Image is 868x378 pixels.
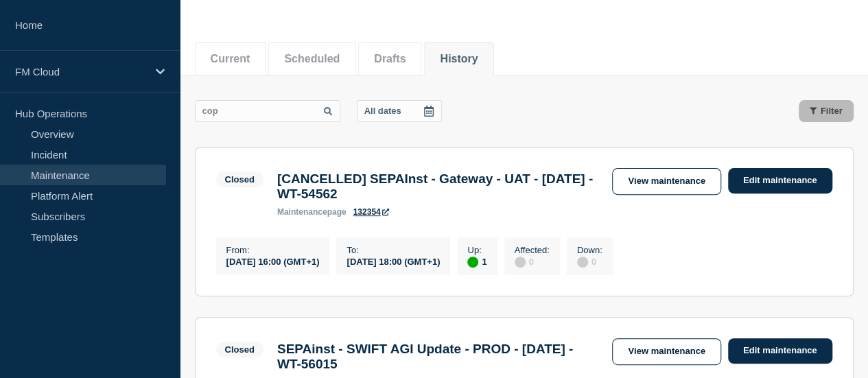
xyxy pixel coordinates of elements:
[577,245,602,255] p: Down :
[612,168,720,195] a: View maintenance
[226,255,320,267] div: [DATE] 16:00 (GMT+1)
[728,168,832,193] a: Edit maintenance
[15,66,147,78] p: FM Cloud
[467,245,486,255] p: Up :
[277,342,599,372] h3: SEPAinst - SWIFT AGI Update - PROD - [DATE] - WT-56015
[728,338,832,364] a: Edit maintenance
[225,344,255,355] div: Closed
[515,257,526,268] div: disabled
[347,245,440,255] p: To :
[374,53,406,65] button: Drafts
[277,207,347,217] p: page
[347,255,440,267] div: [DATE] 18:00 (GMT+1)
[277,207,327,217] span: maintenance
[612,338,720,365] a: View maintenance
[515,245,550,255] p: Affected :
[577,257,588,268] div: disabled
[440,53,478,65] button: History
[211,53,250,65] button: Current
[515,255,550,268] div: 0
[195,100,340,122] input: Search maintenances
[357,100,442,122] button: All dates
[577,255,602,268] div: 0
[364,106,401,116] p: All dates
[284,53,340,65] button: Scheduled
[225,174,255,185] div: Closed
[353,207,389,217] a: 132354
[799,100,854,122] button: Filter
[467,255,486,268] div: 1
[821,106,843,116] span: Filter
[467,257,478,268] div: up
[277,172,599,202] h3: [CANCELLED] SEPAInst - Gateway - UAT - [DATE] - WT-54562
[226,245,320,255] p: From :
